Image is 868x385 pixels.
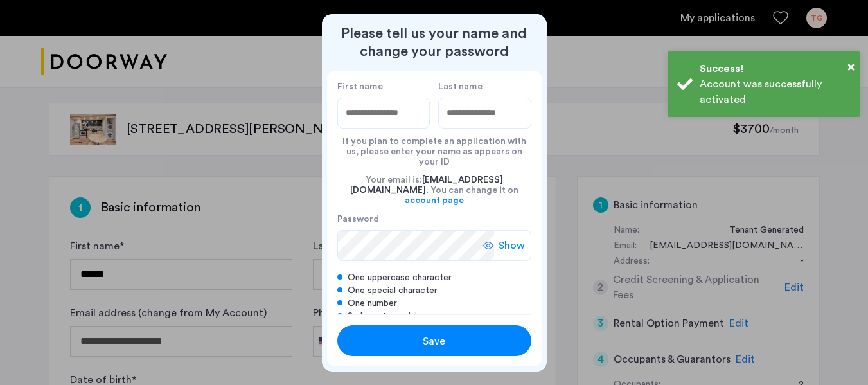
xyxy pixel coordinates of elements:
[337,271,531,284] div: One uppercase character
[337,310,531,323] div: 8 characters minimum
[337,81,430,93] label: First name
[700,61,851,76] div: Success!
[423,334,445,349] span: Save
[337,129,531,167] div: If you plan to complete an application with us, please enter your name as appears on your ID
[847,57,855,76] button: Close
[847,60,855,73] span: ×
[499,238,525,253] span: Show
[405,195,464,206] a: account page
[337,167,531,213] div: Your email is: . You can change it on
[350,175,503,195] span: [EMAIL_ADDRESS][DOMAIN_NAME]
[337,325,531,356] button: button
[337,213,494,225] label: Password
[438,81,531,93] label: Last name
[337,297,531,310] div: One number
[327,24,542,60] h2: Please tell us your name and change your password
[700,76,851,107] div: Account was successfully activated
[337,284,531,297] div: One special character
